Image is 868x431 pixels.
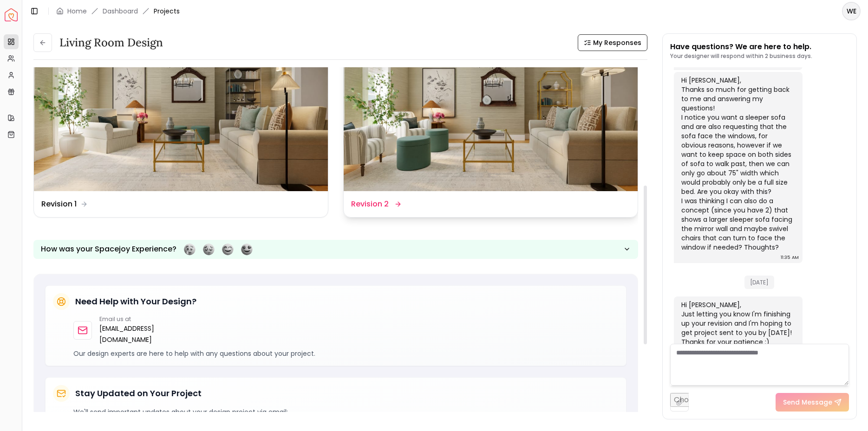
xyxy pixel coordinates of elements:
[5,8,18,21] a: Spacejoy
[681,76,793,252] div: Hi [PERSON_NAME], Thanks so much for getting back to me and answering my questions! I notice you ...
[670,52,812,60] p: Your designer will respond within 2 business days.
[103,6,138,16] a: Dashboard
[59,35,163,50] h3: Living Room Design
[34,26,328,191] img: Revision 1
[41,244,176,255] p: How was your Spacejoy Experience?
[75,387,202,400] h5: Stay Updated on Your Project
[670,41,812,52] p: Have questions? We are here to help.
[33,240,638,259] button: How was your Spacejoy Experience?Feeling terribleFeeling badFeeling goodFeeling awesome
[75,295,196,308] h5: Need Help with Your Design?
[33,26,328,218] a: Revision 1Revision 1
[343,26,638,218] a: Revision 2Revision 2
[344,26,638,191] img: Revision 2
[578,34,647,51] button: My Responses
[73,407,619,417] p: We'll send important updates about your design project via email:
[67,6,87,16] a: Home
[744,276,774,289] span: [DATE]
[56,6,180,16] nav: breadcrumb
[593,38,641,47] span: My Responses
[154,6,180,16] span: Projects
[681,300,793,347] div: Hi [PERSON_NAME], Just letting you know I'm finishing up your revision and I'm hoping to get proj...
[5,8,18,21] img: Spacejoy Logo
[99,315,198,323] p: Email us at
[73,349,619,358] p: Our design experts are here to help with any questions about your project.
[842,2,861,20] button: WE
[99,323,198,345] a: [EMAIL_ADDRESS][DOMAIN_NAME]
[781,253,799,262] div: 11:35 AM
[843,3,860,19] span: WE
[41,199,77,210] dd: Revision 1
[351,199,389,210] dd: Revision 2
